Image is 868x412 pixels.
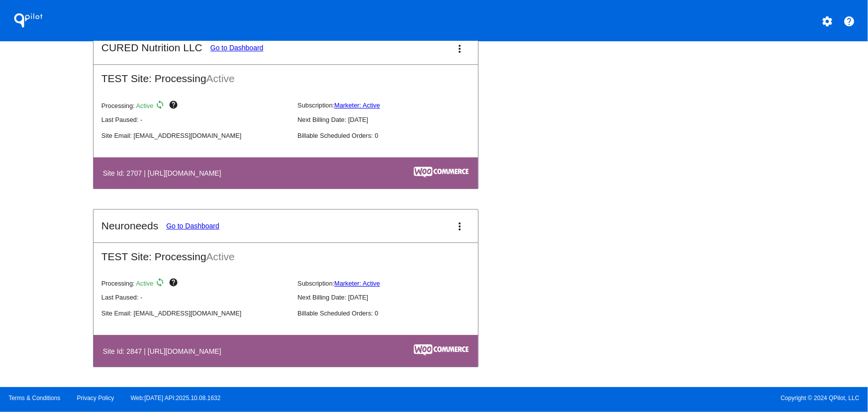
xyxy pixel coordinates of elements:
[297,280,485,287] p: Subscription:
[206,73,235,84] span: Active
[103,347,226,355] h4: Site Id: 2847 | [URL][DOMAIN_NAME]
[101,116,289,123] p: Last Paused: -
[136,280,154,287] span: Active
[101,100,289,112] p: Processing:
[101,278,289,290] p: Processing:
[414,344,469,355] img: c53aa0e5-ae75-48aa-9bee-956650975ee5
[101,220,158,232] h2: Neuroneeds
[334,102,380,109] a: Marketer: Active
[297,294,485,301] p: Next Billing Date: [DATE]
[8,395,60,402] a: Terms & Conditions
[334,280,380,287] a: Marketer: Active
[443,395,860,402] span: Copyright © 2024 QPilot, LLC
[297,309,485,317] p: Billable Scheduled Orders: 0
[101,132,289,139] p: Site Email: [EMAIL_ADDRESS][DOMAIN_NAME]
[94,65,478,85] h2: TEST Site: Processing
[821,15,833,27] mat-icon: settings
[101,42,202,54] h2: CURED Nutrition LLC
[8,10,48,30] h1: QPilot
[101,309,289,317] p: Site Email: [EMAIL_ADDRESS][DOMAIN_NAME]
[169,100,181,112] mat-icon: help
[210,44,264,52] a: Go to Dashboard
[454,220,466,232] mat-icon: more_vert
[414,167,469,178] img: c53aa0e5-ae75-48aa-9bee-956650975ee5
[297,132,485,139] p: Billable Scheduled Orders: 0
[131,395,221,402] a: Web:[DATE] API:2025.10.08.1632
[103,169,226,177] h4: Site Id: 2707 | [URL][DOMAIN_NAME]
[166,222,219,230] a: Go to Dashboard
[297,102,485,109] p: Subscription:
[94,243,478,263] h2: TEST Site: Processing
[297,116,485,123] p: Next Billing Date: [DATE]
[206,251,235,262] span: Active
[169,278,181,290] mat-icon: help
[844,15,856,27] mat-icon: help
[101,294,289,301] p: Last Paused: -
[136,102,154,109] span: Active
[454,43,466,55] mat-icon: more_vert
[155,278,167,290] mat-icon: sync
[155,100,167,112] mat-icon: sync
[77,395,114,402] a: Privacy Policy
